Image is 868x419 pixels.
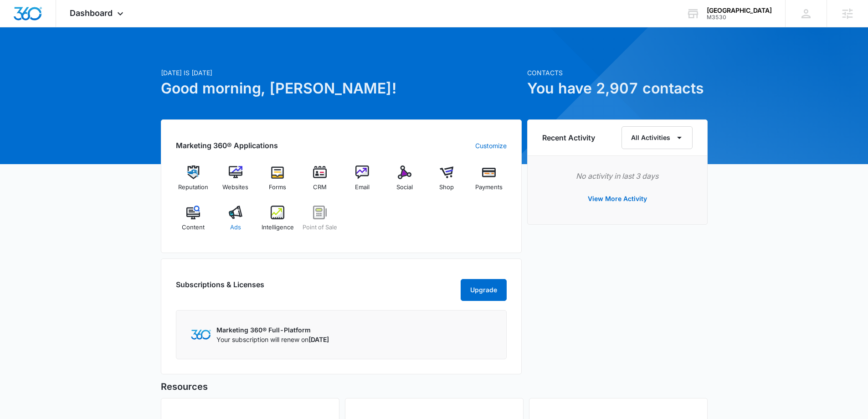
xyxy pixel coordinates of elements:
[176,279,264,297] h2: Subscriptions & Licenses
[387,166,422,198] a: Social
[345,166,380,198] a: Email
[161,380,708,393] h5: Resources
[70,8,113,18] span: Dashboard
[222,183,248,192] span: Websites
[178,183,208,192] span: Reputation
[472,166,507,198] a: Payments
[262,223,294,232] span: Intelligence
[355,183,370,192] span: Email
[579,188,656,210] button: View More Activity
[396,183,413,192] span: Social
[707,14,772,21] div: account id
[176,206,211,238] a: Content
[439,183,454,192] span: Shop
[542,132,595,143] h6: Recent Activity
[218,206,253,238] a: Ads
[161,78,522,99] h1: Good morning, [PERSON_NAME]!
[527,68,708,78] p: Contacts
[308,336,329,343] span: [DATE]
[182,223,205,232] span: Content
[475,183,503,192] span: Payments
[161,68,522,78] p: [DATE] is [DATE]
[260,166,295,198] a: Forms
[303,206,338,238] a: Point of Sale
[269,183,286,192] span: Forms
[313,183,327,192] span: CRM
[216,335,329,344] p: Your subscription will renew on
[260,206,295,238] a: Intelligence
[218,166,253,198] a: Websites
[303,166,338,198] a: CRM
[461,279,507,301] button: Upgrade
[303,223,337,232] span: Point of Sale
[230,223,241,232] span: Ads
[707,7,772,14] div: account name
[191,330,211,339] img: Marketing 360 Logo
[176,140,278,151] h2: Marketing 360® Applications
[216,325,329,335] p: Marketing 360® Full-Platform
[429,166,464,198] a: Shop
[475,141,507,150] a: Customize
[621,126,693,149] button: All Activities
[527,78,708,99] h1: You have 2,907 contacts
[176,166,211,198] a: Reputation
[542,171,693,181] p: No activity in last 3 days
